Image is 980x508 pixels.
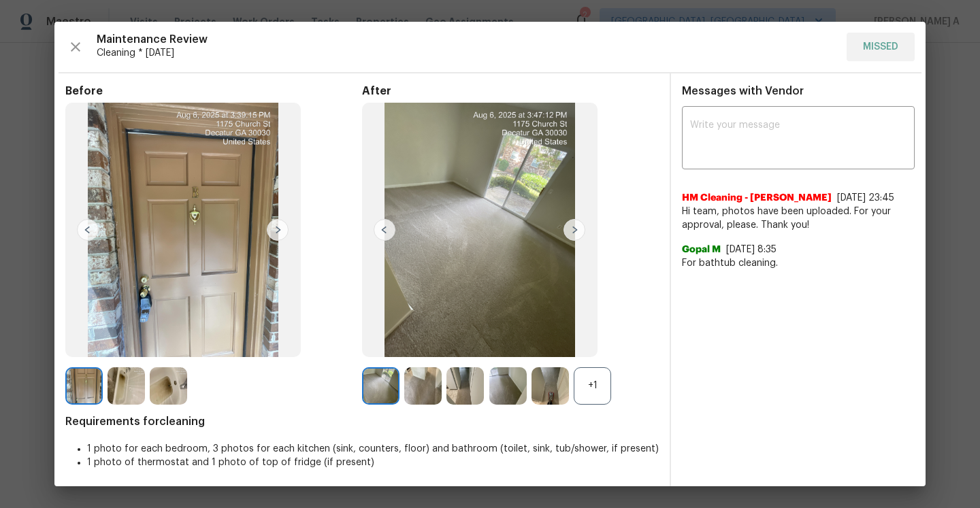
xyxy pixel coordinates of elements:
[77,219,99,241] img: left-chevron-button-url
[87,456,659,469] li: 1 photo of thermostat and 1 photo of top of fridge (if present)
[97,46,836,60] span: Cleaning * [DATE]
[65,415,659,428] span: Requirements for cleaning
[362,84,659,98] span: After
[682,86,804,97] span: Messages with Vendor
[374,219,395,241] img: left-chevron-button-url
[267,219,289,241] img: right-chevron-button-url
[574,367,611,405] div: +1
[87,442,659,456] li: 1 photo for each bedroom, 3 photos for each kitchen (sink, counters, floor) and bathroom (toilet,...
[563,219,585,241] img: right-chevron-button-url
[837,193,894,203] span: [DATE] 23:45
[682,243,721,256] span: Gopal M
[682,191,832,205] span: HM Cleaning - [PERSON_NAME]
[682,205,915,232] span: Hi team, photos have been uploaded. For your approval, please. Thank you!
[682,256,915,270] span: For bathtub cleaning.
[726,245,777,254] span: [DATE] 8:35
[97,33,836,46] span: Maintenance Review
[65,84,362,98] span: Before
